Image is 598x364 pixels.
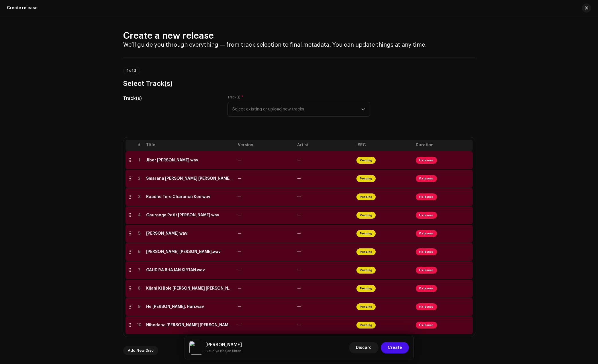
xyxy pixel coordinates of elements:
[238,305,242,309] span: —
[228,95,243,100] label: Track(s)
[361,102,365,116] div: dropdown trigger
[416,212,437,219] span: Fix Issues
[356,175,376,182] span: Pending
[238,213,242,217] span: —
[297,232,301,236] span: —
[238,250,242,254] span: —
[238,268,242,272] span: —
[205,341,242,348] h5: Gauranga Smaranam
[238,177,242,181] span: —
[146,304,204,309] div: He Nath Narayana, Hari.wav
[146,158,198,163] div: Jiber Bhagya Takhan.wav
[297,213,301,217] span: —
[416,303,437,310] span: Fix Issues
[236,140,295,151] th: Version
[356,230,376,237] span: Pending
[123,346,158,355] button: Add New Disc
[127,69,136,72] span: 1 of 3
[146,176,233,181] div: Smarana Smriti Punnya Bashre.wav
[297,286,301,290] span: —
[356,157,376,164] span: Pending
[356,267,376,274] span: Pending
[356,193,376,200] span: Pending
[238,286,242,290] span: —
[381,342,409,353] button: Create
[146,195,210,199] div: Raadhe Tere Charanon Kee.wav
[205,348,242,354] small: Gauranga Smaranam
[295,140,354,151] th: Artist
[356,342,372,353] span: Discard
[356,285,376,292] span: Pending
[356,212,376,219] span: Pending
[135,140,144,151] th: #
[416,285,437,292] span: Fix Issues
[123,41,475,48] h4: We’ll guide you through everything — from track selection to final metadata. You can update thing...
[146,323,233,327] div: Nibedana Kari Prabhu Tomara Charane.wav
[297,268,301,272] span: —
[297,250,301,254] span: —
[297,158,301,162] span: —
[356,248,376,255] span: Pending
[297,195,301,199] span: —
[144,140,236,151] th: Title
[416,175,437,182] span: Fix Issues
[189,341,203,355] img: 849d32db-6a99-4f4a-8bc2-9756a1a08604
[123,79,475,88] h3: Select Track(s)
[146,213,219,217] div: Gauranga Patit Paban Avatari.wav
[146,268,205,272] div: GAUDIYA BHAJAN KIRTAN.wav
[123,95,219,102] h5: Track(s)
[128,345,154,356] span: Add New Disc
[238,195,242,199] span: —
[146,286,233,291] div: Kijani Ki Bole Tomar Dhame'te.wav
[232,102,361,116] span: Select existing or upload new tracks
[146,231,187,236] div: Amar Gauranga Sundar Nache.wav
[356,303,376,310] span: Pending
[297,323,301,327] span: —
[413,140,473,151] th: Duration
[416,248,437,255] span: Fix Issues
[123,30,475,41] h2: Create a new release
[354,140,413,151] th: ISRC
[388,342,402,353] span: Create
[297,305,301,309] span: —
[238,158,242,162] span: —
[356,322,376,329] span: Pending
[416,157,437,164] span: Fix Issues
[349,342,379,353] button: Discard
[238,232,242,236] span: —
[416,267,437,274] span: Fix Issues
[146,250,221,254] div: Dayal Nitai Chaitanya Bale.wav
[416,230,437,237] span: Fix Issues
[416,193,437,200] span: Fix Issues
[238,323,242,327] span: —
[297,177,301,181] span: —
[416,322,437,329] span: Fix Issues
